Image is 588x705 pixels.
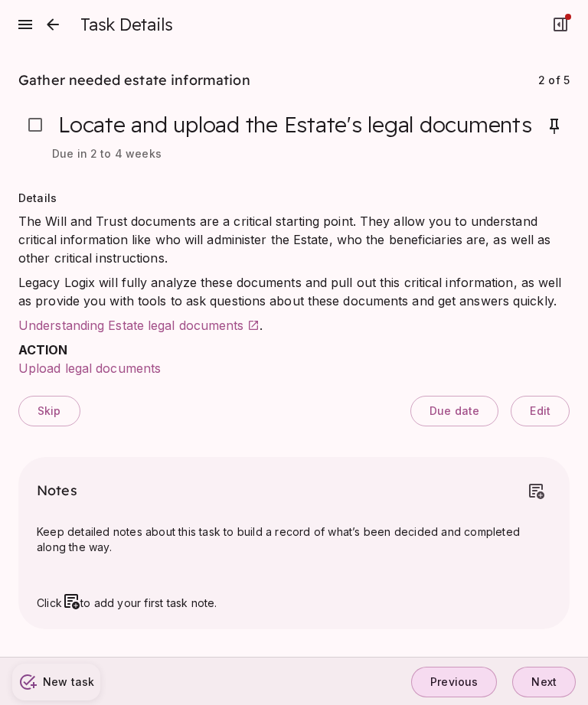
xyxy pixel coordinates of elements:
button: New task [12,664,100,700]
span: Understanding Estate legal documents [18,318,244,333]
span: Click [37,596,62,609]
span: Next [531,675,557,689]
span: Skip [38,404,61,418]
span: 2 of 5 [538,73,570,86]
button: Previous [411,667,497,697]
button: Edit [511,396,570,426]
p: . [18,316,570,335]
span: to add your first task note. [80,596,217,609]
span: Keep detailed notes about this task to build a record of what’s been decided and completed along ... [37,525,523,553]
span: Due date [430,404,479,418]
span: Gather needed estate information [18,71,250,89]
button: Next [512,667,576,697]
a: Understanding Estate legal documents [18,318,260,333]
span: Details [18,191,57,204]
p: Legacy Logix will fully analyze these documents and pull out this critical information, as well a... [18,273,570,310]
strong: ACTION [18,342,68,357]
span: New task [43,675,94,688]
button: Skip [18,396,80,426]
a: Upload legal documents [18,361,161,376]
button: close [38,9,68,40]
span: Previous [430,675,478,689]
p: The Will and Trust documents are a critical starting point. They allow you to understand critical... [18,212,570,267]
span: Due in 2 to 4 weeks [52,147,162,160]
button: Due date [410,396,498,426]
span: Edit [530,404,550,418]
span: Notes [37,481,77,499]
span: Task Details [80,14,173,35]
span: Locate and upload the Estate's legal documents [58,111,532,142]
